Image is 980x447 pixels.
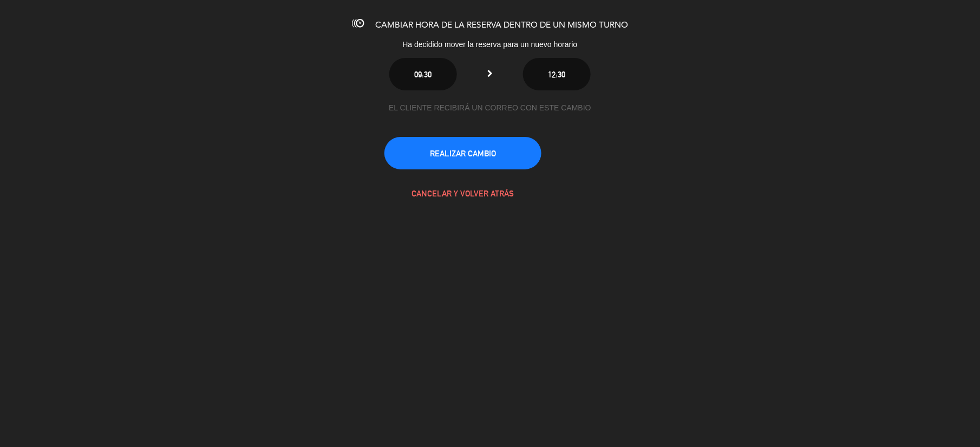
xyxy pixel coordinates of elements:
div: EL CLIENTE RECIBIRÁ UN CORREO CON ESTE CAMBIO [384,102,596,114]
span: 09:30 [414,70,432,79]
div: Ha decidido mover la reserva para un nuevo horario [311,38,669,51]
span: 12:30 [548,70,566,79]
button: 09:30 [389,58,457,90]
button: 12:30 [523,58,591,90]
span: CAMBIAR HORA DE LA RESERVA DENTRO DE UN MISMO TURNO [375,21,628,30]
button: REALIZAR CAMBIO [384,137,541,169]
button: CANCELAR Y VOLVER ATRÁS [384,177,541,209]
